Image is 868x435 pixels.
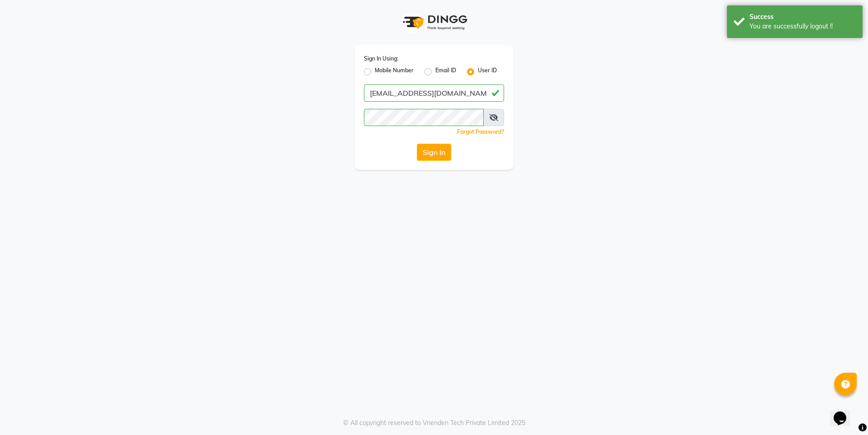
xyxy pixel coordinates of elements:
iframe: chat widget [830,399,859,426]
label: Email ID [435,66,456,77]
a: Forgot Password? [457,128,504,135]
input: Username [364,84,504,102]
input: Username [364,109,484,126]
div: You are successfully logout !! [750,22,856,31]
img: logo1.svg [398,9,470,36]
label: Mobile Number [375,66,414,77]
label: Sign In Using: [364,55,398,63]
div: Success [750,12,856,22]
label: User ID [478,66,497,77]
button: Sign In [417,144,451,161]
